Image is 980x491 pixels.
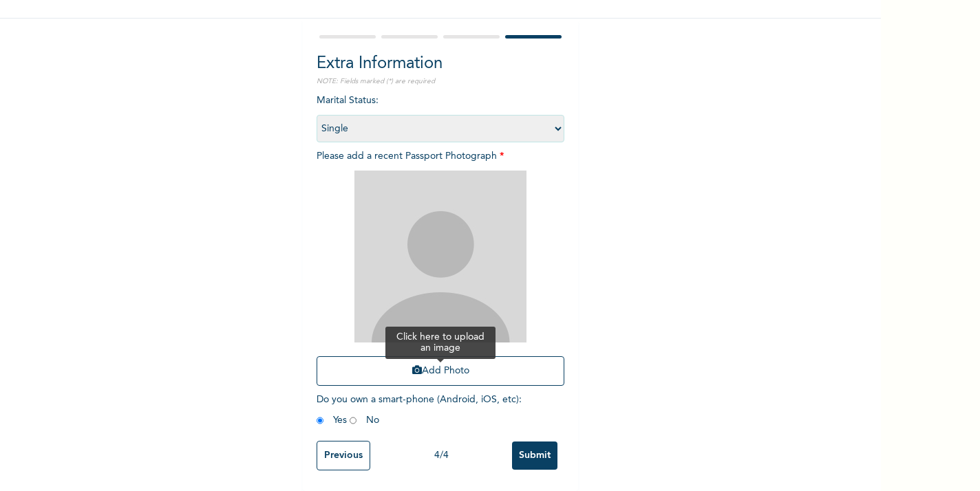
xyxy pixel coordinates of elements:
[317,76,564,87] p: NOTE: Fields marked (*) are required
[317,441,370,470] input: Previous
[317,356,564,386] button: Add Photo
[317,96,564,133] span: Marital Status :
[512,441,557,470] input: Submit
[354,171,526,342] img: Crop
[317,52,564,76] h2: Extra Information
[317,151,564,393] span: Please add a recent Passport Photograph
[317,395,522,425] span: Do you own a smart-phone (Android, iOS, etc) : Yes No
[370,448,512,463] div: 4 / 4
